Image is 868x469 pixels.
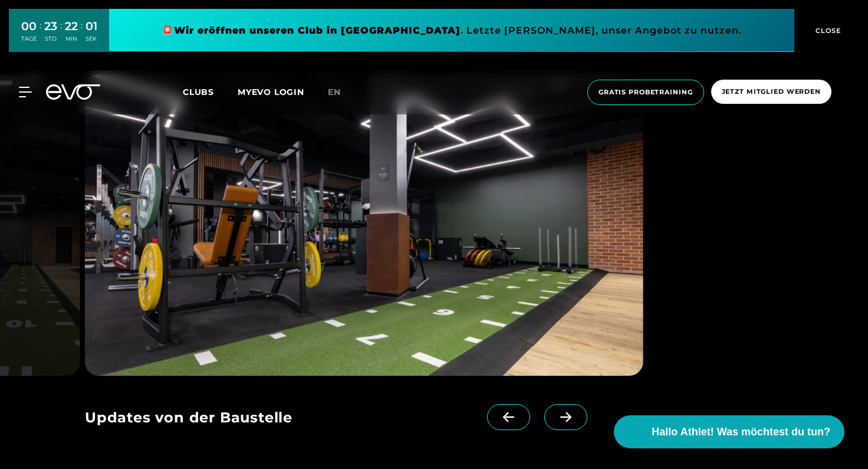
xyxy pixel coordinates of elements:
[794,9,859,52] button: CLOSE
[21,35,37,43] div: TAGE
[722,87,821,97] span: Jetzt Mitglied werden
[65,18,78,35] div: 22
[584,80,708,105] a: Gratis Probetraining
[86,18,97,35] div: 01
[183,86,238,97] a: Clubs
[328,86,355,99] a: en
[183,87,214,97] span: Clubs
[21,18,37,35] div: 00
[65,35,78,43] div: MIN
[238,87,304,97] a: MYEVO LOGIN
[60,19,62,50] div: :
[328,87,341,97] span: en
[85,404,487,434] div: Updates von der Baustelle
[813,25,841,36] span: CLOSE
[652,424,830,440] span: Hallo Athlet! Was möchtest du tun?
[599,87,693,97] span: Gratis Probetraining
[44,35,57,43] div: STD
[81,19,83,50] div: :
[44,18,57,35] div: 23
[85,74,643,376] img: evofitness
[614,415,844,448] button: Hallo Athlet! Was möchtest du tun?
[40,19,41,50] div: :
[708,80,835,105] a: Jetzt Mitglied werden
[86,35,97,43] div: SEK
